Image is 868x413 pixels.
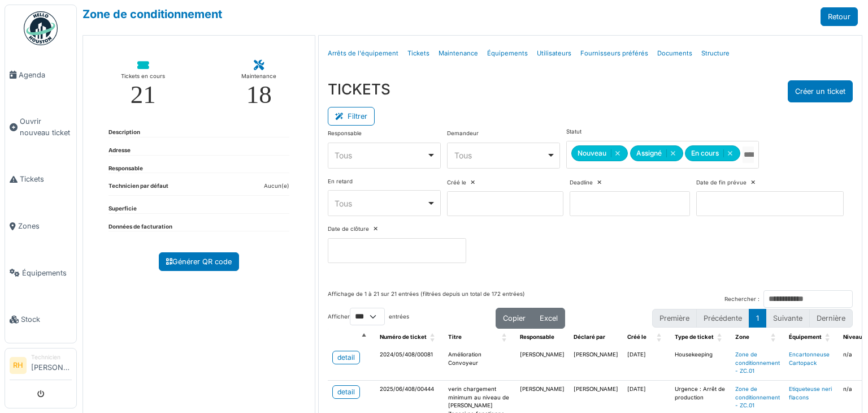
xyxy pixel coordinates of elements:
div: Tickets en cours [121,71,165,82]
button: Copier [496,308,533,329]
div: detail [337,387,355,397]
span: Créé le [627,334,646,340]
a: Utilisateurs [532,40,576,67]
span: Équipement [789,334,822,340]
a: Zone de conditionnement [83,7,222,21]
span: Zone [735,334,749,340]
h3: TICKETS [328,80,390,98]
div: Maintenance [241,71,276,82]
span: Stock [21,314,72,325]
dt: Superficie [108,205,137,213]
a: detail [332,351,360,364]
a: Zones [5,203,76,249]
label: Statut [566,128,581,136]
a: Générer QR code [159,252,239,271]
a: Documents [653,40,697,67]
span: Ouvrir nouveau ticket [20,116,72,137]
a: Arrêts de l'équipement [323,40,403,67]
span: Agenda [19,70,72,80]
div: En cours [685,145,740,161]
a: RH Technicien[PERSON_NAME] [10,353,72,380]
td: Housekeeping [670,346,731,381]
dd: Aucun(e) [264,182,289,191]
button: Créer un ticket [788,80,853,102]
a: Stock [5,296,76,343]
span: Zones [18,221,72,231]
button: 1 [749,309,766,328]
span: Tickets [20,174,72,184]
a: Maintenance [434,40,483,67]
a: Zone de conditionnement - ZC.01 [735,351,780,374]
span: Équipements [22,268,72,278]
label: Rechercher : [724,295,759,304]
div: Nouveau [571,145,628,161]
label: Date de fin prévue [696,179,747,187]
span: Équipement: Activate to sort [825,329,832,346]
td: [PERSON_NAME] [515,346,569,381]
span: Type de ticket: Activate to sort [717,329,724,346]
span: Zone: Activate to sort [771,329,778,346]
div: detail [337,352,355,363]
a: Retour [821,7,858,26]
a: Etiqueteuse neri flacons [789,386,832,401]
span: Type de ticket [675,334,714,340]
a: Zone de conditionnement - ZC.01 [735,386,780,408]
li: [PERSON_NAME] [31,353,72,377]
label: Afficher entrées [328,308,409,325]
dt: Données de facturation [108,223,172,231]
td: 2024/05/408/00081 [375,346,444,381]
span: Excel [540,314,558,322]
div: Technicien [31,353,72,362]
select: Afficherentrées [350,308,385,325]
a: detail [332,385,360,399]
a: Maintenance 18 [232,51,286,117]
dt: Adresse [108,147,131,155]
a: Équipements [483,40,532,67]
input: Tous [743,147,754,163]
a: Encartonneuse Cartopack [789,351,830,366]
a: Tickets en cours 21 [112,51,174,117]
label: Créé le [447,179,466,187]
label: Demandeur [447,130,479,138]
button: Filtrer [328,107,375,126]
dt: Description [108,128,140,137]
a: Fournisseurs préférés [576,40,653,67]
label: Responsable [328,130,362,138]
div: 21 [131,82,156,107]
button: Remove item: 'assigned' [666,149,679,157]
dt: Technicien par défaut [108,182,168,195]
a: Tickets [403,40,434,67]
span: Titre [448,334,462,340]
label: Deadline [570,179,593,187]
span: Responsable [520,334,554,340]
li: RH [10,357,27,374]
nav: pagination [652,309,853,328]
button: Remove item: 'ongoing' [723,149,736,157]
img: Badge_color-CXgf-gQk.svg [24,11,58,45]
button: Excel [532,308,565,329]
span: Numéro de ticket: Activate to sort [430,329,437,346]
a: Ouvrir nouveau ticket [5,98,76,156]
dt: Responsable [108,165,143,173]
span: Titre: Activate to sort [502,329,509,346]
div: Tous [454,149,546,161]
div: 18 [246,82,272,107]
label: Date de clôture [328,225,369,234]
td: [DATE] [623,346,670,381]
span: Copier [503,314,526,322]
label: En retard [328,178,353,186]
td: Amélioration Convoyeur [444,346,515,381]
span: Numéro de ticket [380,334,427,340]
div: Tous [335,197,427,209]
td: [PERSON_NAME] [569,346,623,381]
a: Tickets [5,156,76,203]
a: Équipements [5,249,76,296]
div: Assigné [630,145,683,161]
button: Remove item: 'new' [611,149,624,157]
span: Créé le: Activate to sort [657,329,663,346]
div: Tous [335,149,427,161]
span: Déclaré par [574,334,605,340]
div: Affichage de 1 à 21 sur 21 entrées (filtrées depuis un total de 172 entrées) [328,290,525,308]
a: Agenda [5,51,76,98]
a: Structure [697,40,734,67]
